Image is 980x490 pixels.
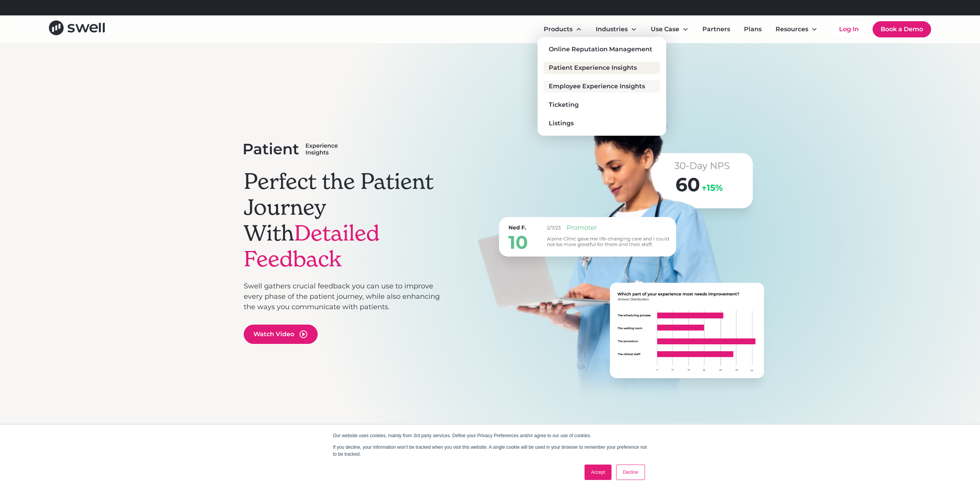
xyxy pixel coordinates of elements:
[831,22,866,37] a: Log In
[544,117,660,130] a: Listings
[616,465,645,480] a: Decline
[651,25,679,34] div: Use Case
[769,22,824,37] div: Resources
[544,62,660,74] a: Patient Experience Insights
[333,432,647,439] p: Our website uses cookies, mainly from 3rd party services. Define your Privacy Preferences and/or ...
[244,325,318,344] a: open lightbox
[477,86,806,397] img: Illustration
[549,100,579,109] div: Ticketing
[253,330,294,339] div: Watch Video
[549,119,574,128] div: Listings
[49,20,105,38] a: home
[738,22,768,37] a: Plans
[538,22,588,37] div: Products
[549,45,652,54] div: Online Reputation Management
[544,99,660,111] a: Ticketing
[585,465,612,480] a: Accept
[538,37,666,136] nav: Products
[333,444,647,458] p: If you decline, your information won’t be tracked when you visit this website. A single cookie wi...
[873,21,931,37] a: Book a Demo
[596,25,628,34] div: Industries
[544,80,660,93] a: Employee Experience Insights
[645,22,695,37] div: Use Case
[244,219,380,273] span: Detailed Feedback
[544,43,660,56] a: Online Reputation Management
[590,22,643,37] div: Industries
[244,168,451,272] h1: Perfect the Patient Journey With
[549,82,645,91] div: Employee Experience Insights
[696,22,736,37] a: Partners
[244,281,451,312] p: Swell gathers crucial feedback you can use to improve every phase of the patient journey, while a...
[549,63,637,72] div: Patient Experience Insights
[776,25,808,34] div: Resources
[544,25,573,34] div: Products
